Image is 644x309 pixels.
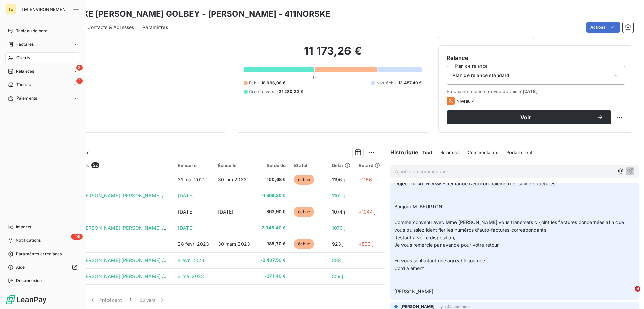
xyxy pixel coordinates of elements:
[456,98,475,104] span: Niveau 4
[259,273,286,280] span: -371,40 €
[249,80,259,86] span: Échu
[16,28,47,34] span: Tableau de bord
[359,209,375,215] span: +1044 j
[59,8,330,20] h3: NORSKE [PERSON_NAME] GOLBEY - [PERSON_NAME] - 411NORSKE
[249,89,274,95] span: Crédit divers
[76,65,83,71] span: 8
[85,293,126,307] button: Précédent
[294,163,324,168] div: Statut
[422,150,432,155] span: Tout
[47,162,170,168] div: Pièces comptables
[16,55,30,61] span: Clients
[16,237,41,243] span: Notifications
[506,150,532,155] span: Portail client
[359,241,373,247] span: +893 j
[294,239,314,249] span: échue
[126,293,136,307] button: 1
[332,193,345,198] span: 1102 j
[277,89,303,95] span: -21 280,22 €
[5,294,47,305] img: Logo LeanPay
[16,68,34,74] span: Relances
[16,41,34,47] span: Factures
[178,273,204,279] span: 3 mai 2023
[376,80,396,86] span: Non-échu
[178,241,209,247] span: 28 févr. 2023
[178,257,204,263] span: 4 avr. 2023
[142,24,168,31] span: Paramètres
[394,219,626,233] span: Comme convenu avec Mme [PERSON_NAME] vous transmets ci-joint les factures concernées afin que vou...
[635,286,640,292] span: 4
[16,82,31,88] span: Tâches
[130,297,131,303] span: 1
[586,22,620,33] button: Actions
[5,262,80,273] a: Aide
[332,257,344,263] span: 888 j
[16,95,37,101] span: Paiements
[332,163,351,168] div: Délai
[259,208,286,215] span: 363,90 €
[178,177,206,182] span: 31 mai 2022
[394,235,455,240] span: Restant à votre disposition,
[332,209,345,215] span: 1074 j
[178,209,194,215] span: [DATE]
[447,54,625,62] h6: Relance
[394,204,444,209] span: Bonjour M. BEURTON,
[218,209,234,215] span: [DATE]
[178,163,210,168] div: Émise le
[332,225,345,231] span: 1070 j
[385,148,419,156] h6: Historique
[16,224,31,230] span: Imports
[332,177,345,182] span: 1196 j
[259,225,286,231] span: -2 045,40 €
[621,286,637,302] iframe: Intercom live chat
[455,115,597,120] span: Voir
[398,80,422,86] span: 13 457,40 €
[440,150,460,155] span: Relances
[16,251,62,257] span: Paramètres et réglages
[19,7,69,12] span: TTM ENVIRONNEMENT
[359,163,381,168] div: Retard
[447,89,625,94] span: Prochaine relance prévue depuis le
[259,257,286,264] span: -2 407,50 €
[452,72,510,79] span: Plan de relance standard
[16,264,25,270] span: Aide
[178,193,194,198] span: [DATE]
[468,150,498,155] span: Commentaires
[394,258,487,263] span: En vous souhaitant une agréable journée,
[259,176,286,183] span: 100,68 €
[261,80,286,86] span: 18 996,08 €
[91,162,99,168] span: 22
[294,207,314,217] span: échue
[394,242,500,248] span: Je vous remercie par avance pour votre retour.
[259,163,286,168] div: Solde dû
[218,163,251,168] div: Échue le
[87,24,134,31] span: Contacts & Adresses
[5,4,16,15] div: TE
[71,234,83,240] span: +99
[394,288,434,294] span: [PERSON_NAME]
[259,241,286,247] span: 185,70 €
[313,75,316,80] span: 0
[447,110,611,124] button: Voir
[218,177,247,182] span: 30 juin 2022
[178,225,194,231] span: [DATE]
[76,78,83,84] span: 2
[294,175,314,185] span: échue
[244,44,422,65] h2: 11 173,26 €
[136,293,169,307] button: Suivant
[332,241,344,247] span: 923 j
[394,265,424,271] span: Cordialement
[259,192,286,199] span: -1 866,30 €
[523,89,538,94] span: [DATE]
[438,305,471,309] span: il y a 44 secondes
[332,273,343,279] span: 859 j
[16,278,42,284] span: Déconnexion
[394,181,555,186] span: Objet: TR: 411NORSKE demande Détail du paiement et suivi de factures
[359,177,374,182] span: +1166 j
[218,241,250,247] span: 30 mars 2023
